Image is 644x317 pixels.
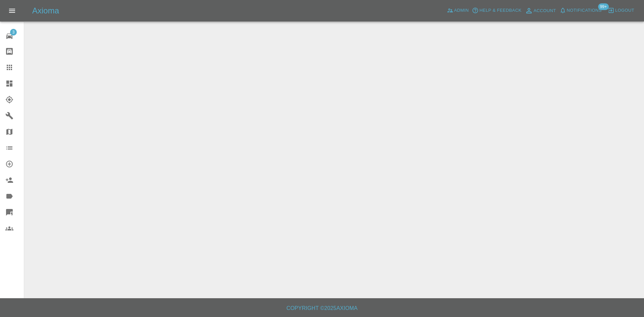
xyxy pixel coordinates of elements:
[445,5,471,16] a: Admin
[4,3,20,19] button: Open drawer
[5,304,639,313] h6: Copyright © 2025 Axioma
[32,5,59,16] h5: Axioma
[479,7,521,14] span: Help & Feedback
[470,5,523,16] button: Help & Feedback
[454,7,469,14] span: Admin
[558,5,603,16] button: Notifications
[598,3,609,10] span: 99+
[567,7,602,14] span: Notifications
[10,29,17,36] span: 3
[606,5,636,16] button: Logout
[523,5,558,16] a: Account
[615,7,634,14] span: Logout
[534,7,556,15] span: Account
